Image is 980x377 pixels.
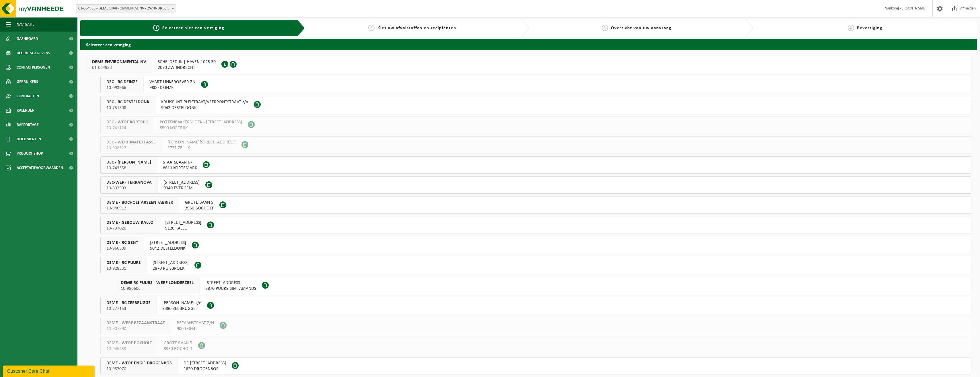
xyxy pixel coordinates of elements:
button: DEME - WERF ENGIE DROGENBOS 10-987070 DE [STREET_ADDRESS]1620 DROGENBOS [100,357,971,374]
span: [STREET_ADDRESS] [153,260,189,266]
span: 4 [848,25,854,31]
strong: [PERSON_NAME] [898,6,927,11]
span: GROTE BAAN 5 [164,340,192,346]
span: DEME - WERF BEZAANSTRAAT [106,320,165,326]
button: DEME - RC PUURS 10-928331 [STREET_ADDRESS]2870 RUISBROEK [100,257,971,274]
span: 01-064983 [92,65,146,71]
span: DEC - [PERSON_NAME] [106,160,151,165]
span: DEME - WERF BOCHOLT [106,340,152,346]
span: 10-928331 [106,266,141,271]
span: DE [STREET_ADDRESS] [184,360,226,366]
span: [PERSON_NAME] z/n [162,300,201,306]
span: 10-777153 [106,306,151,312]
button: DEC - [PERSON_NAME] 10-743358 STAATSBAAN 678610 KORTEMARK [100,156,971,174]
span: STAATSBAAN 67 [163,160,197,165]
span: DEME - RC GENT [106,240,138,246]
span: DEME RC PUURS - WERF LONDERZEEL [121,280,194,286]
span: 8610 KORTEMARK [163,165,197,171]
span: 2870 RUISBROEK [153,266,189,271]
span: 10-743358 [106,165,151,171]
span: Overzicht van uw aanvraag [611,26,671,30]
button: DEME - RC ZEEBRUGGE 10-777153 [PERSON_NAME] z/n8380 ZEEBRUGGE [100,297,971,314]
span: DEME - RC PUURS [106,260,141,266]
button: DEME - RC GENT 10-966509 [STREET_ADDRESS]9042 DESTELDONK [100,237,971,254]
span: Documenten [17,132,41,146]
span: 10-966509 [106,246,138,251]
span: 9800 DEINZE [149,85,195,91]
button: DEC - RC DESTELDONK 10-751308 KRUISPUNT PLEISTRAAT/VEERPONTSTRAAT z/n9042 DESTELDONK [100,96,971,113]
span: 10-986606 [121,286,194,292]
span: BEZAANSTRAAT Z/N [177,320,214,326]
span: DEC - WERF MATEXI ASSE [106,139,156,145]
span: 3950 BOCHOLT [164,346,192,352]
span: Bevestiging [857,26,882,30]
span: 9120 KALLO [165,226,201,231]
button: DEME - BOCHOLT ARSEEN FABRIEK 10-946912 GROTE BAAN 53950 BOCHOLT [100,197,971,214]
iframe: chat widget [3,364,96,377]
span: DEME - BOCHOLT ARSEEN FABRIEK [106,200,173,205]
span: Bedrijfsgegevens [17,46,50,60]
h2: Selecteer een vestiging [80,39,977,50]
button: DEME RC PUURS - WERF LONDERZEEL 10-986606 [STREET_ADDRESS]2870 PUURS-SINT-AMANDS [115,277,971,294]
span: GROTE BAAN 5 [185,200,214,205]
span: 9000 GENT [177,326,214,332]
span: Contracten [17,89,39,103]
button: DEME - GEBOUW KALLO 10-797020 [STREET_ADDRESS]9120 KALLO [100,217,971,234]
span: 10-797020 [106,226,153,231]
span: 9042 DESTELDONK [150,246,186,251]
button: DEME ENVIRONMENTAL NV 01-064983 SCHELDEDIJK | HAVEN 1025 302070 ZWIJNDRECHT [86,56,971,73]
span: SCHELDEDIJK | HAVEN 1025 30 [158,59,216,65]
span: Dashboard [17,32,38,46]
span: 8380 ZEEBRUGGE [162,306,201,312]
span: DEME - RC ZEEBRUGGE [106,300,151,306]
span: 10-908327 [106,145,156,151]
span: DEME - GEBOUW KALLO [106,220,153,226]
span: POTTENBAKKERSHOEK - [STREET_ADDRESS] [160,119,242,125]
span: 10-946912 [106,205,173,211]
span: 2870 PUURS-SINT-AMANDS [205,286,256,292]
span: DEC-WERF TERRANOVA [106,180,152,185]
span: [PERSON_NAME][STREET_ADDRESS] [167,139,236,145]
span: [STREET_ADDRESS] [165,220,201,226]
span: 9940 EVERGEM [163,185,200,191]
span: 10-093966 [106,85,138,91]
span: DEC - WERF KORTRIJK [106,119,148,125]
span: 10-751308 [106,105,149,111]
span: 01-064983 - DEME ENVIRONMENTAL NV - ZWIJNDRECHT [76,4,176,13]
span: Navigatie [17,17,34,32]
span: VAART LINKEROEVER ZN [149,79,195,85]
span: DEME - WERF ENGIE DROGENBOS [106,360,172,366]
span: 01-064983 - DEME ENVIRONMENTAL NV - ZWIJNDRECHT [76,5,176,13]
span: DEC - RC DESTELDONK [106,99,149,105]
span: 10-892503 [106,185,152,191]
span: 2 [368,25,375,31]
span: 10-945433 [106,346,152,352]
span: DEME ENVIRONMENTAL NV [92,59,146,65]
span: 1620 DROGENBOS [184,366,226,372]
span: 3 [602,25,608,31]
button: DEC - RC DEINZE 10-093966 VAART LINKEROEVER ZN9800 DEINZE [100,76,971,93]
span: Acceptatievoorwaarden [17,161,63,175]
span: Selecteer hier een vestiging [162,26,224,30]
span: 2070 ZWIJNDRECHT [158,65,216,71]
span: 10-987070 [106,366,172,372]
span: Kies uw afvalstoffen en recipiënten [377,26,456,30]
span: KRUISPUNT PLEISTRAAT/VEERPONTSTRAAT z/n [161,99,248,105]
span: 1 [153,25,159,31]
span: Contactpersonen [17,60,50,75]
span: 3950 BOCHOLT [185,205,214,211]
span: 9042 DESTELDONK [161,105,248,111]
span: Rapportage [17,118,39,132]
span: 10-741124 [106,125,148,131]
span: [STREET_ADDRESS] [150,240,186,246]
span: 8500 KORTRIJK [160,125,242,131]
span: 1731 ZELLIK [167,145,236,151]
span: 10-907390 [106,326,165,332]
span: Product Shop [17,146,43,161]
span: DEC - RC DEINZE [106,79,138,85]
button: DEC-WERF TERRANOVA 10-892503 [STREET_ADDRESS]9940 EVERGEM [100,176,971,194]
span: [STREET_ADDRESS] [163,180,200,185]
span: [STREET_ADDRESS] [205,280,256,286]
span: Kalender [17,103,34,118]
span: Gebruikers [17,75,38,89]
